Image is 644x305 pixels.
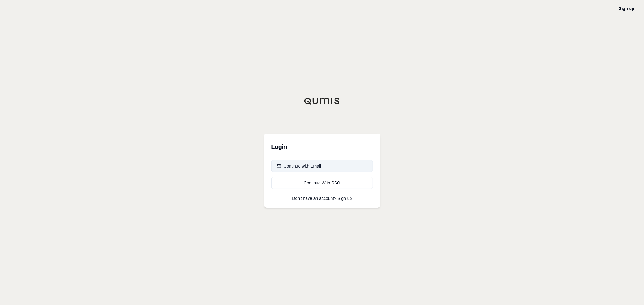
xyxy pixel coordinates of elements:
a: Sign up [338,196,352,201]
p: Don't have an account? [271,196,373,200]
img: Qumis [304,97,340,105]
button: Continue with Email [271,160,373,172]
div: Continue with Email [277,163,321,169]
a: Sign up [619,6,634,11]
h3: Login [271,141,373,153]
div: Continue With SSO [277,180,368,186]
a: Continue With SSO [271,177,373,189]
